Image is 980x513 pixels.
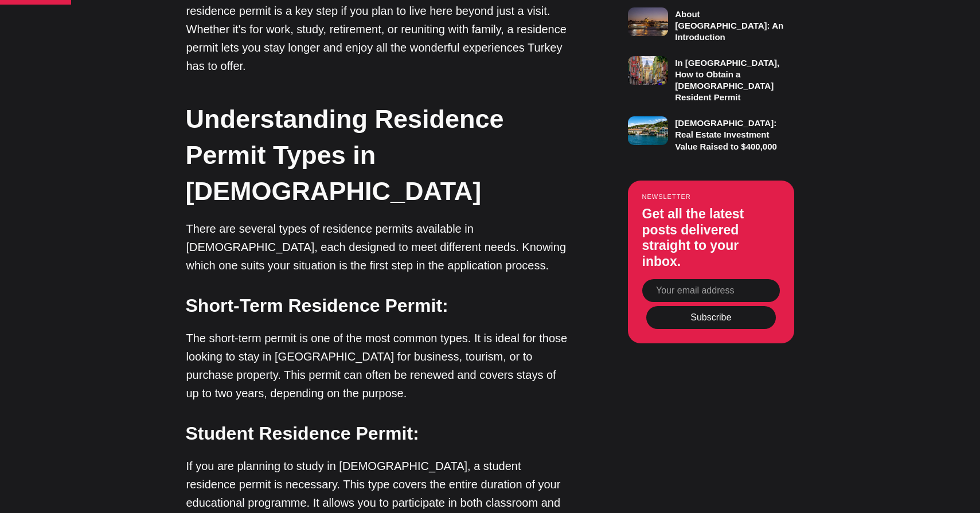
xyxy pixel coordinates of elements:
small: Newsletter [642,193,780,200]
a: In [GEOGRAPHIC_DATA], How to Obtain a [DEMOGRAPHIC_DATA] Resident Permit [628,51,794,104]
button: Subscribe [646,306,776,329]
input: Your email address [642,279,780,302]
p: The short-term permit is one of the most common types. It is ideal for those looking to stay in [... [186,329,571,402]
a: [DEMOGRAPHIC_DATA]: Real Estate Investment Value Raised to $400,000 [628,111,794,152]
p: There are several types of residence permits available in [DEMOGRAPHIC_DATA], each designed to me... [186,220,571,275]
h3: Get all the latest posts delivered straight to your inbox. [642,206,780,269]
h3: About [GEOGRAPHIC_DATA]: An Introduction [675,9,783,42]
h3: In [GEOGRAPHIC_DATA], How to Obtain a [DEMOGRAPHIC_DATA] Resident Permit [675,58,779,103]
strong: Understanding Residence Permit Types in [DEMOGRAPHIC_DATA] [186,104,504,206]
h3: [DEMOGRAPHIC_DATA]: Real Estate Investment Value Raised to $400,000 [675,118,777,151]
strong: Student Residence Permit: [186,423,419,444]
strong: Short-Term Residence Permit: [186,295,448,316]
